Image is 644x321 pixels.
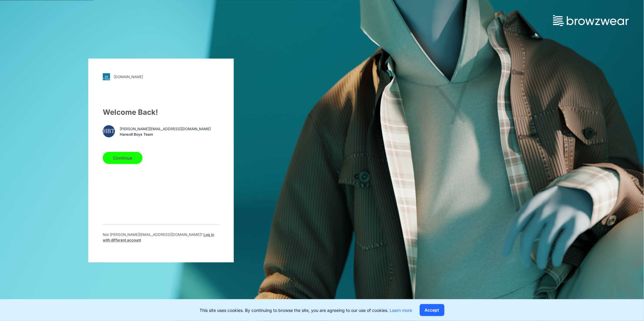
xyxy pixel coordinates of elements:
span: [PERSON_NAME][EMAIL_ADDRESS][DOMAIN_NAME] [120,126,211,132]
img: browzwear-logo.73288ffb.svg [553,15,629,26]
a: [DOMAIN_NAME] [103,73,219,81]
span: Hansoll Boys Team [120,132,211,137]
img: svg+xml;base64,PHN2ZyB3aWR0aD0iMjgiIGhlaWdodD0iMjgiIHZpZXdCb3g9IjAgMCAyOCAyOCIgZmlsbD0ibm9uZSIgeG... [103,73,110,81]
div: [DOMAIN_NAME] [114,74,143,79]
p: Not [PERSON_NAME][EMAIL_ADDRESS][DOMAIN_NAME] ? [103,232,219,243]
div: Welcome Back! [103,107,219,118]
button: Accept [420,304,444,316]
div: HBT [103,125,115,137]
a: Learn more [390,308,412,313]
p: This site uses cookies. By continuing to browse the site, you are agreeing to our use of cookies. [200,307,412,313]
button: Continue [103,152,143,164]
